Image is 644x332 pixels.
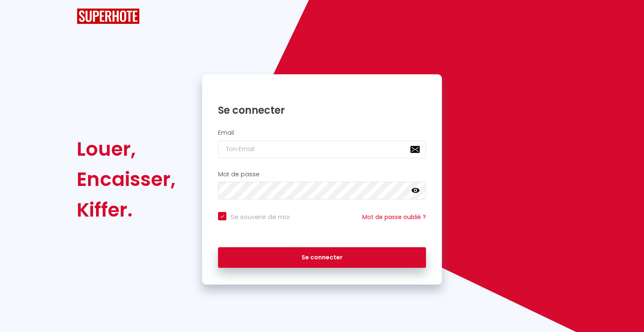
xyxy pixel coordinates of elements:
h2: Mot de passe [218,171,426,178]
img: SuperHote logo [77,8,140,24]
h1: Se connecter [218,104,426,117]
button: Se connecter [218,247,426,268]
div: Kiffer. [77,195,176,225]
div: Encaisser, [77,164,176,194]
a: Mot de passe oublié ? [362,213,426,221]
div: Louer, [77,134,176,164]
input: Ton Email [218,141,426,158]
h2: Email [218,129,426,136]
